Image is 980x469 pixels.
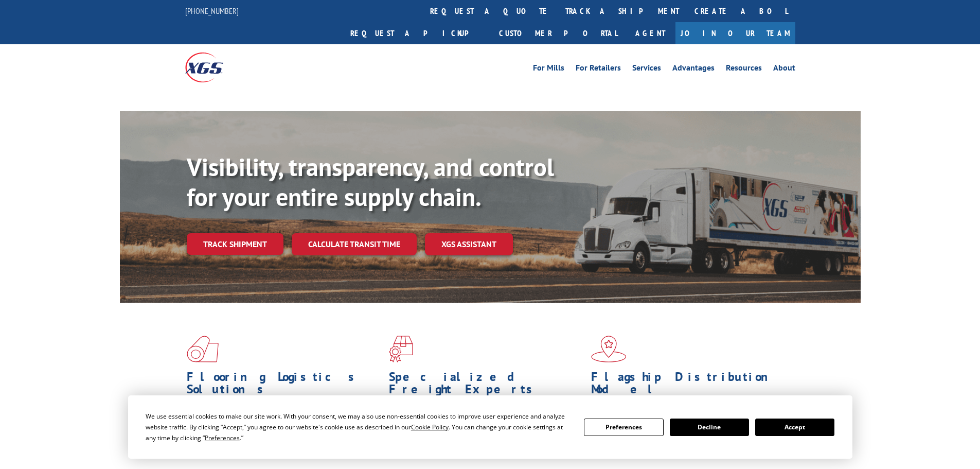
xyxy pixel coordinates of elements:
[187,371,381,401] h1: Flooring Logistics Solutions
[675,22,795,44] a: Join Our Team
[292,233,417,255] a: Calculate transit time
[584,419,663,436] button: Preferences
[773,64,795,75] a: About
[591,371,786,401] h1: Flagship Distribution Model
[343,22,491,44] a: Request a pickup
[146,411,572,443] div: We use essential cookies to make our site work. With your consent, we may also use non-essential ...
[128,395,852,459] div: Cookie Consent Prompt
[755,419,834,436] button: Accept
[187,233,283,255] a: Track shipment
[411,423,449,431] span: Cookie Policy
[187,151,554,213] b: Visibility, transparency, and control for your entire supply chain.
[491,22,625,44] a: Customer Portal
[389,336,413,362] img: xgs-icon-focused-on-flooring-red
[576,64,621,75] a: For Retailers
[425,233,513,255] a: XGS ASSISTANT
[632,64,661,75] a: Services
[185,6,239,16] a: [PHONE_NUMBER]
[533,64,564,75] a: For Mills
[670,419,749,436] button: Decline
[672,64,715,75] a: Advantages
[625,22,675,44] a: Agent
[591,336,627,362] img: xgs-icon-flagship-distribution-model-red
[726,64,762,75] a: Resources
[205,433,240,442] span: Preferences
[389,371,583,401] h1: Specialized Freight Experts
[187,336,219,362] img: xgs-icon-total-supply-chain-intelligence-red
